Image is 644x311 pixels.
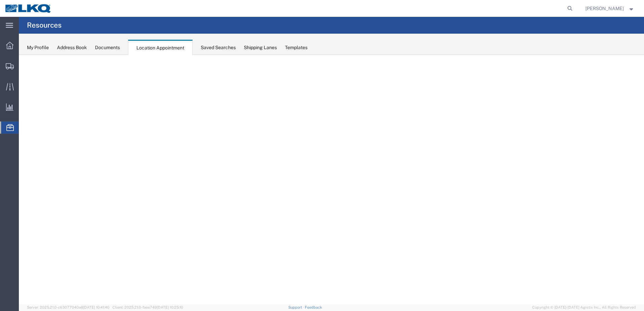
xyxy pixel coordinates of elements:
[201,44,236,51] div: Saved Searches
[57,44,87,51] div: Address Book
[27,17,62,34] h4: Resources
[288,305,305,309] a: Support
[157,305,183,309] span: [DATE] 10:25:10
[27,305,109,309] span: Server: 2025.21.0-c63077040a8
[95,44,120,51] div: Documents
[244,44,277,51] div: Shipping Lanes
[128,40,193,55] div: Location Appointment
[305,305,322,309] a: Feedback
[5,3,52,13] img: logo
[19,55,644,304] iframe: FS Legacy Container
[27,44,49,51] div: My Profile
[285,44,308,51] div: Templates
[112,305,183,309] span: Client: 2025.21.0-faee749
[585,4,635,12] button: [PERSON_NAME]
[532,305,636,310] span: Copyright © [DATE]-[DATE] Agistix Inc., All Rights Reserved
[585,5,624,12] span: Ryan Gledhill
[83,305,109,309] span: [DATE] 10:41:40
